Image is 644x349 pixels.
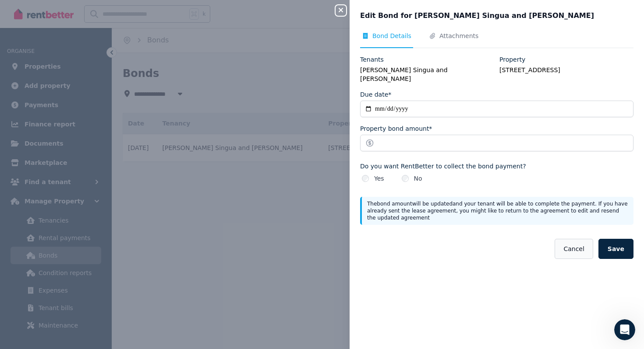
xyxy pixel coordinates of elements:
button: Help [117,269,175,304]
span: Home [19,290,39,297]
p: Hi [PERSON_NAME] 👋 [18,62,158,92]
label: Do you want RentBetter to collect the bond payment? [360,162,633,171]
div: We typically reply in under 30 minutes [18,185,146,194]
legend: [STREET_ADDRESS] [499,66,633,74]
span: Attachments [439,31,478,40]
div: Send us a message [18,176,146,185]
img: Profile image for Rochelle [138,14,155,31]
label: Property bond amount* [360,124,432,133]
label: No [414,174,422,183]
div: • [DATE] [106,147,130,157]
div: Rental Payments - How They Work [13,231,163,247]
button: Search for help [13,210,163,227]
div: Lease Agreement [13,263,163,279]
img: Profile image for The RentBetter Team [18,139,35,156]
p: The bond amount will be updated and your tenant will be able to complete the payment. If you have... [367,200,628,221]
div: Recent messageProfile image for The RentBetter TeamRate your conversationThe RentBetter Team•[DATE] [9,118,166,164]
div: Send us a messageWe typically reply in under 30 minutes [9,168,166,202]
button: Save [598,239,633,259]
button: Cancel [555,239,593,259]
nav: Tabs [360,31,633,48]
label: Due date* [360,90,391,99]
div: How much does it cost? [13,247,163,263]
img: logo [18,17,81,31]
div: Profile image for The RentBetter TeamRate your conversationThe RentBetter Team•[DATE] [9,131,166,164]
div: Rental Payments - How They Work [18,234,147,244]
span: Search for help [18,214,71,223]
div: How much does it cost? [18,251,147,260]
img: Profile image for Dan [121,14,138,31]
div: Lease Agreement [18,267,147,276]
label: Property [499,55,525,64]
span: Messages [73,290,103,297]
button: Messages [58,269,117,304]
img: Profile image for Jodie [104,14,122,31]
div: Recent message [18,126,157,135]
iframe: Intercom live chat [614,319,635,340]
legend: [PERSON_NAME] Singua and [PERSON_NAME] [360,66,494,83]
span: Edit Bond for [PERSON_NAME] Singua and [PERSON_NAME] [360,10,594,21]
span: Rate your conversation [39,139,110,146]
label: Tenants [360,55,384,64]
p: How can we help? [18,92,158,107]
span: Bond Details [372,31,411,40]
div: The RentBetter Team [39,147,104,157]
span: Help [139,290,153,297]
label: Yes [374,174,384,183]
